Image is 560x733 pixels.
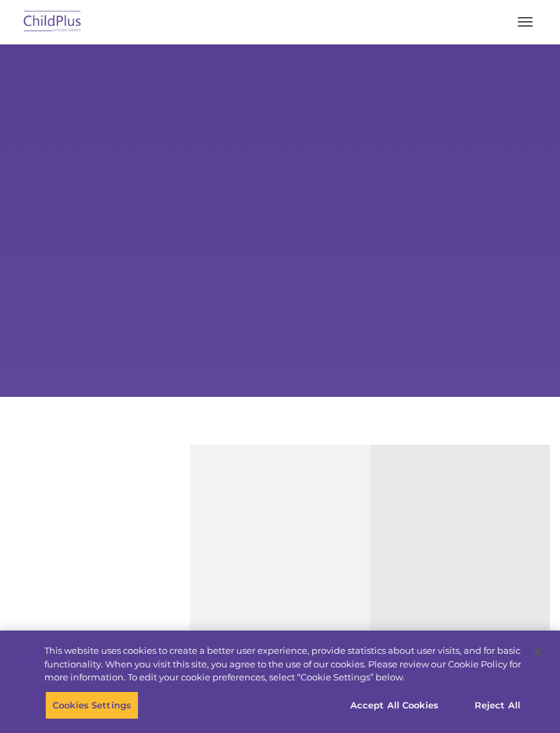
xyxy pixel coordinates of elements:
div: This website uses cookies to create a better user experience, provide statistics about user visit... [44,644,521,684]
button: Cookies Settings [45,691,139,719]
button: Accept All Cookies [343,691,446,719]
button: Reject All [455,691,540,719]
button: Close [523,637,553,667]
img: ChildPlus by Procare Solutions [20,6,85,38]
